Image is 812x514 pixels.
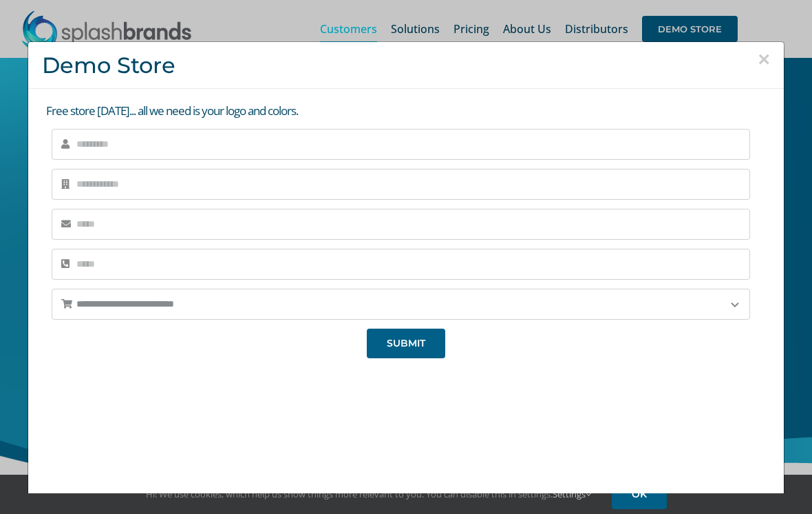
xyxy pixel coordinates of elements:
[387,338,425,349] span: SUBMIT
[758,49,770,70] button: Close
[42,52,770,78] h3: Demo Store
[367,329,445,358] button: SUBMIT
[46,103,770,120] p: Free store [DATE]... all we need is your logo and colors.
